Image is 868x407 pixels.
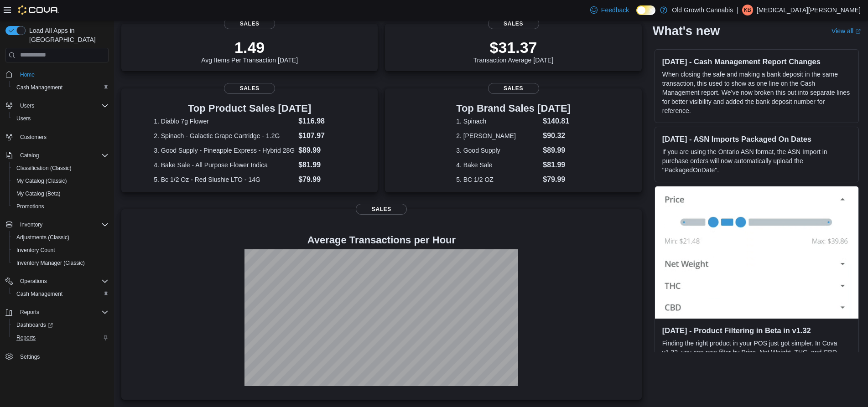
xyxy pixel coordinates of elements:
[13,188,64,199] a: My Catalog (Beta)
[543,130,571,141] dd: $90.32
[9,187,112,200] button: My Catalog (Beta)
[16,165,72,172] span: Classification (Classic)
[298,116,345,127] dd: $116.98
[16,100,38,111] button: Users
[9,288,112,300] button: Cash Management
[473,38,554,57] p: $31.37
[16,234,69,241] span: Adjustments (Classic)
[9,162,112,175] button: Classification (Classic)
[2,68,112,81] button: Home
[16,132,50,143] a: Customers
[16,69,109,80] span: Home
[601,5,629,15] span: Feedback
[456,175,539,184] dt: 5. BC 1/2 OZ
[20,152,39,159] span: Catalog
[298,174,345,185] dd: $79.99
[356,204,407,215] span: Sales
[636,5,655,15] input: Dark Mode
[2,218,112,231] button: Inventory
[16,69,38,80] a: Home
[16,307,109,318] span: Reports
[16,259,85,267] span: Inventory Manager (Classic)
[9,244,112,257] button: Inventory Count
[16,351,43,362] a: Settings
[13,188,109,199] span: My Catalog (Beta)
[662,57,851,66] h3: [DATE] - Cash Management Report Changes
[154,160,295,170] dt: 4. Bake Sale - All Purpose Flower Indica
[456,117,539,126] dt: 1. Spinach
[587,1,633,19] a: Feedback
[13,332,109,343] span: Reports
[16,219,109,230] span: Inventory
[13,319,109,330] span: Dashboards
[16,190,61,197] span: My Catalog (Beta)
[456,160,539,170] dt: 4. Bake Sale
[224,18,275,29] span: Sales
[18,5,59,15] img: Cova
[20,353,40,361] span: Settings
[13,163,75,174] a: Classification (Classic)
[13,289,66,299] a: Cash Management
[16,321,53,329] span: Dashboards
[16,350,109,362] span: Settings
[2,99,112,112] button: Users
[662,339,851,384] p: Finding the right product in your POS just got simpler. In Cova v1.32, you can now filter by Pric...
[13,201,48,212] a: Promotions
[26,26,109,44] span: Load All Apps in [GEOGRAPHIC_DATA]
[473,38,554,64] div: Transaction Average [DATE]
[224,83,275,94] span: Sales
[20,134,47,141] span: Customers
[742,5,753,15] div: Kyra Ball
[9,231,112,244] button: Adjustments (Classic)
[744,5,751,15] span: KB
[757,5,861,15] p: [MEDICAL_DATA][PERSON_NAME]
[13,82,66,93] a: Cash Management
[13,258,88,268] a: Inventory Manager (Classic)
[832,27,861,35] a: View allExternal link
[154,175,295,184] dt: 5. Bc 1/2 Oz - Red Slushie LTO - 14G
[13,332,39,343] a: Reports
[201,38,298,64] div: Avg Items Per Transaction [DATE]
[16,150,42,161] button: Catalog
[16,276,51,287] button: Operations
[543,116,571,127] dd: $140.81
[154,117,295,126] dt: 1. Diablo 7g Flower
[154,146,295,155] dt: 3. Good Supply - Pineapple Express - Hybrid 28G
[13,258,109,268] span: Inventory Manager (Classic)
[16,334,36,341] span: Reports
[9,112,112,125] button: Users
[543,160,571,170] dd: $81.99
[855,29,861,34] svg: External link
[20,309,39,316] span: Reports
[543,145,571,156] dd: $89.99
[16,84,62,91] span: Cash Management
[201,38,298,57] p: 1.49
[16,276,109,287] span: Operations
[13,175,71,186] a: My Catalog (Classic)
[13,175,109,186] span: My Catalog (Classic)
[13,113,34,124] a: Users
[16,219,46,230] button: Inventory
[13,82,109,93] span: Cash Management
[9,200,112,213] button: Promotions
[298,145,345,156] dd: $89.99
[9,257,112,269] button: Inventory Manager (Classic)
[9,331,112,344] button: Reports
[13,232,109,243] span: Adjustments (Classic)
[2,130,112,144] button: Customers
[5,64,109,387] nav: Complex example
[456,146,539,155] dt: 3. Good Supply
[456,103,571,114] h3: Top Brand Sales [DATE]
[2,306,112,319] button: Reports
[488,83,539,94] span: Sales
[653,24,720,38] h2: What's new
[662,147,851,175] p: If you are using the Ontario ASN format, the ASN Import in purchase orders will now automatically...
[662,70,851,115] p: When closing the safe and making a bank deposit in the same transaction, this used to show as one...
[13,113,109,124] span: Users
[9,175,112,187] button: My Catalog (Classic)
[20,278,47,285] span: Operations
[16,177,67,185] span: My Catalog (Classic)
[16,100,109,111] span: Users
[16,131,109,143] span: Customers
